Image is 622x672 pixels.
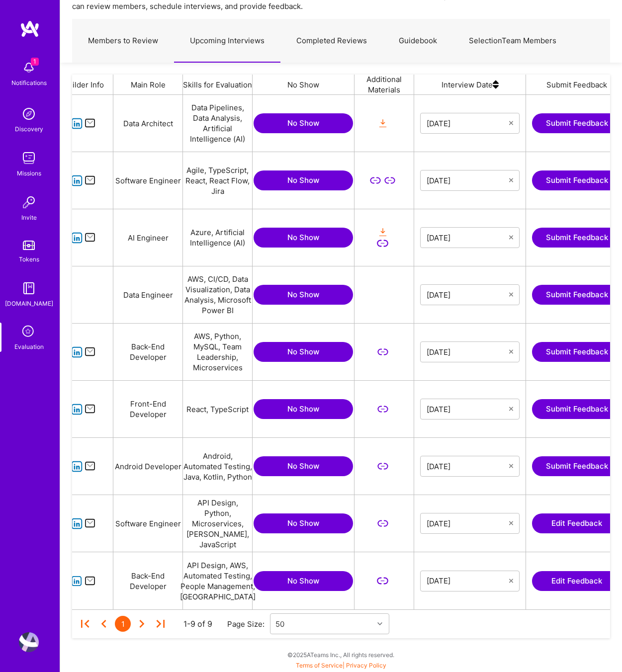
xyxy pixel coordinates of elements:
[85,346,96,358] i: icon Mail
[19,632,39,652] img: User Avatar
[427,347,509,357] input: Select Date...
[427,404,509,414] input: Select Date...
[377,575,388,587] i: icon LinkSecondary
[71,461,83,472] i: icon linkedIn
[532,513,622,533] button: Edit Feedback
[532,571,622,591] button: Edit Feedback
[254,113,353,133] button: No Show
[72,19,174,63] a: Members to Review
[20,20,40,38] img: logo
[60,642,622,667] div: © 2025 ATeams Inc., All rights reserved.
[427,290,509,300] input: Select Date...
[113,438,183,495] div: Android Developer
[113,152,183,209] div: Software Engineer
[427,518,509,528] input: Select Date...
[71,175,83,186] i: icon linkedIn
[183,324,253,380] div: AWS, Python, MySQL, Team Leadership, Microservices
[16,632,41,652] a: User Avatar
[71,404,83,415] i: icon linkedIn
[113,95,183,152] div: Data Architect
[19,192,39,212] img: Invite
[183,619,212,629] div: 1-9 of 9
[254,513,353,533] button: No Show
[113,209,183,266] div: AI Engineer
[85,175,96,186] i: icon Mail
[183,95,253,152] div: Data Pipelines, Data Analysis, Artificial Intelligence (AI)
[21,212,37,223] div: Invite
[85,118,96,129] i: icon Mail
[227,619,270,629] div: Page Size:
[54,75,113,94] div: Builder Info
[85,461,96,472] i: icon Mail
[532,170,622,190] button: Submit Feedback
[370,175,381,186] i: icon LinkSecondary
[254,456,353,476] button: No Show
[377,118,388,129] i: icon OrangeDownload
[183,438,253,495] div: Android, Automated Testing, Java, Kotlin, Python
[427,118,509,128] input: Select Date...
[115,616,131,632] div: 1
[280,19,383,63] a: Completed Reviews
[71,576,83,587] i: icon linkedIn
[254,571,353,591] button: No Show
[383,19,453,63] a: Guidebook
[183,552,253,609] div: API Design, AWS, Automated Testing, People Management, [GEOGRAPHIC_DATA]
[532,228,622,248] button: Submit Feedback
[296,662,386,669] span: |
[19,58,39,78] img: bell
[183,381,253,437] div: React, TypeScript
[254,228,353,248] button: No Show
[19,323,38,341] i: icon SelectionTeam
[19,104,39,124] img: discovery
[5,298,53,309] div: [DOMAIN_NAME]
[532,456,622,476] button: Submit Feedback
[377,404,388,415] i: icon LinkSecondary
[19,254,39,264] div: Tokens
[377,238,388,249] i: icon LinkSecondary
[532,342,622,362] button: Submit Feedback
[23,241,35,250] img: tokens
[11,78,47,88] div: Notifications
[346,662,386,669] a: Privacy Policy
[377,621,382,626] i: icon Chevron
[14,341,44,352] div: Evaluation
[532,399,622,419] button: Submit Feedback
[427,576,509,586] input: Select Date...
[427,175,509,185] input: Select Date...
[254,170,353,190] button: No Show
[377,227,388,238] i: icon OrangeDownload
[254,342,353,362] button: No Show
[85,518,96,529] i: icon Mail
[254,285,353,305] button: No Show
[71,346,83,358] i: icon linkedIn
[19,148,39,168] img: teamwork
[17,168,41,178] div: Missions
[414,75,526,94] div: Interview Date
[532,113,622,133] button: Submit Feedback
[453,19,572,63] a: SelectionTeam Members
[85,575,96,587] i: icon Mail
[296,662,343,669] a: Terms of Service
[71,118,83,129] i: icon linkedIn
[183,495,253,552] div: API Design, Python, Microservices, [PERSON_NAME], JavaScript
[183,209,253,266] div: Azure, Artificial Intelligence (AI)
[183,266,253,323] div: AWS, CI/CD, Data Visualization, Data Analysis, Microsoft Power BI
[493,75,499,94] img: sort
[71,232,83,244] i: icon linkedIn
[113,75,183,94] div: Main Role
[377,346,388,358] i: icon LinkSecondary
[15,124,43,134] div: Discovery
[71,518,83,529] i: icon linkedIn
[377,461,388,472] i: icon LinkSecondary
[384,175,396,186] i: icon LinkSecondary
[377,518,388,529] i: icon LinkSecondary
[183,152,253,209] div: Agile, TypeScript, React, React Flow, Jira
[85,404,96,415] i: icon Mail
